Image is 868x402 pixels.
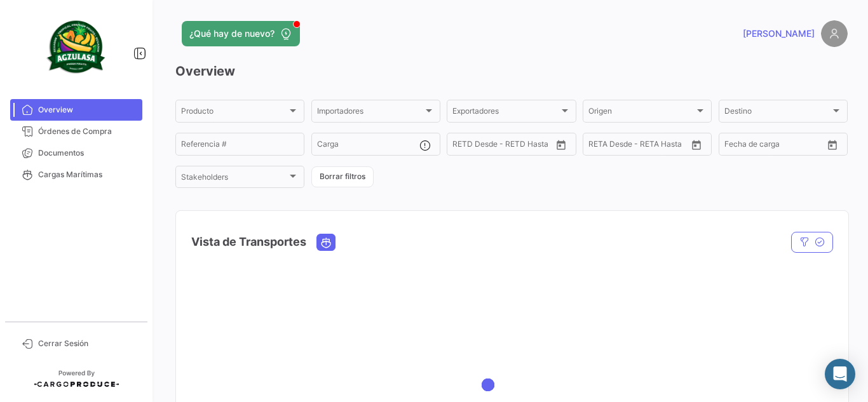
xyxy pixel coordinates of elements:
span: Destino [724,109,831,117]
a: Órdenes de Compra [10,121,142,142]
input: Hasta [620,142,667,151]
span: Documentos [38,147,137,159]
img: placeholder-user.png [821,20,848,47]
button: Open calendar [552,135,571,154]
span: Cargas Marítimas [38,169,137,180]
h4: Vista de Transportes [191,233,306,251]
button: Open calendar [823,135,842,154]
input: Desde [588,142,611,151]
span: Cerrar Sesión [38,338,137,349]
input: Desde [452,142,475,151]
input: Desde [724,142,747,151]
span: Exportadores [452,109,559,117]
span: Producto [181,109,287,117]
img: agzulasa-logo.png [44,15,108,79]
span: ¿Qué hay de nuevo? [189,27,275,40]
div: Abrir Intercom Messenger [825,359,855,389]
input: Hasta [756,142,803,151]
button: Borrar filtros [311,166,374,187]
span: Importadores [317,109,423,117]
input: Hasta [484,142,531,151]
span: [PERSON_NAME] [743,27,815,40]
button: ¿Qué hay de nuevo? [182,21,300,46]
span: Órdenes de Compra [38,126,137,137]
button: Ocean [317,234,335,250]
a: Documentos [10,142,142,164]
span: Stakeholders [181,175,287,184]
span: Overview [38,104,137,116]
a: Cargas Marítimas [10,164,142,185]
button: Open calendar [687,135,706,154]
span: Origen [588,109,695,117]
h3: Overview [175,62,848,80]
a: Overview [10,99,142,121]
